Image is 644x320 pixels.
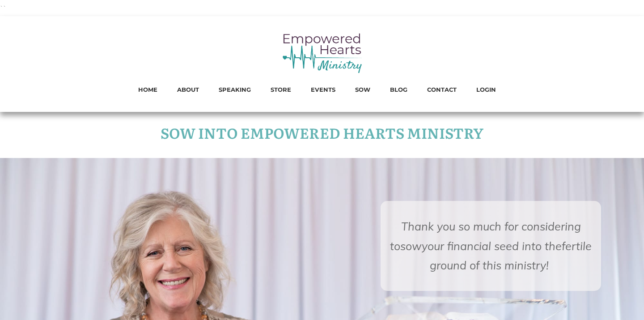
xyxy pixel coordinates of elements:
[355,84,370,95] a: SOW
[1,113,643,157] h1: Sow Into Empowered Hearts Ministry
[219,84,251,95] a: SPEAKING
[390,84,407,95] a: BLOG
[311,84,335,95] a: EVENTS
[390,219,581,253] span: Thank you so much for considering to
[282,32,362,74] img: empowered hearts ministry
[422,239,562,253] em: your financial seed into the
[476,84,496,95] a: LOGIN
[271,84,291,95] a: STORE
[138,84,157,95] a: HOME
[177,84,199,95] a: ABOUT
[400,239,422,253] em: sow
[427,84,457,95] a: CONTACT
